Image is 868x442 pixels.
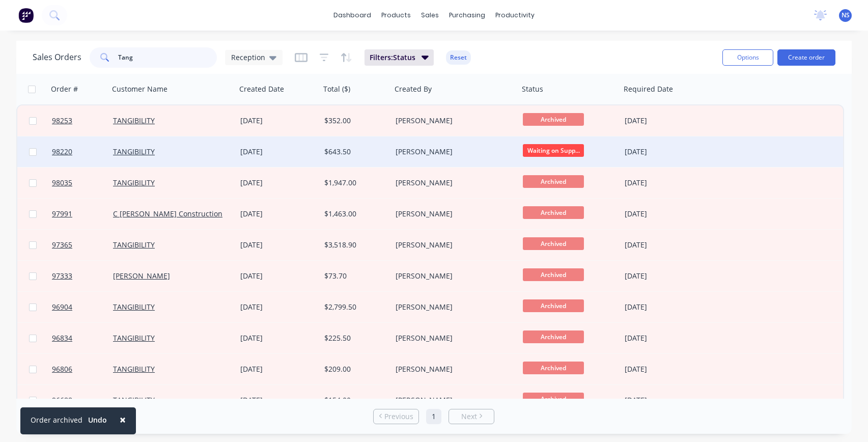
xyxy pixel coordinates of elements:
div: $3,518.90 [324,240,384,250]
div: $352.00 [324,116,384,126]
span: Waiting on Supp... [523,144,584,157]
div: [DATE] [625,333,706,343]
a: [PERSON_NAME] [113,271,170,281]
div: [DATE] [625,147,706,157]
a: dashboard [328,8,376,23]
div: [PERSON_NAME] [396,178,509,188]
span: Archived [523,268,584,281]
div: [PERSON_NAME] [396,116,509,126]
div: [DATE] [625,302,706,312]
div: $1,947.00 [324,178,384,188]
div: [DATE] [240,364,316,374]
span: Archived [523,113,584,126]
span: Reception [231,52,265,63]
a: 96688 [52,385,113,416]
a: 97333 [52,261,113,291]
span: 96806 [52,364,72,374]
span: Archived [523,237,584,250]
span: 96688 [52,395,72,405]
div: Required Date [624,84,673,94]
button: Undo [82,412,113,428]
img: Factory [18,8,34,23]
div: [PERSON_NAME] [396,333,509,343]
button: Options [722,49,773,66]
div: [DATE] [625,271,706,281]
span: 97991 [52,209,72,219]
a: Next page [449,411,494,422]
span: 98035 [52,178,72,188]
div: Total ($) [323,84,350,94]
div: Order # [51,84,78,94]
span: Archived [523,299,584,312]
input: Search... [118,47,217,68]
span: 98253 [52,116,72,126]
div: products [376,8,416,23]
button: Create order [777,49,835,66]
a: TANGIBILITY [113,240,155,250]
div: [DATE] [240,116,316,126]
span: 96834 [52,333,72,343]
span: NS [842,11,850,20]
span: Archived [523,362,584,374]
div: [DATE] [240,333,316,343]
h1: Sales Orders [33,52,81,62]
div: [PERSON_NAME] [396,364,509,374]
button: Reset [446,50,471,65]
a: 98220 [52,136,113,167]
div: [DATE] [240,147,316,157]
div: Status [522,84,543,94]
a: 96834 [52,323,113,353]
span: Archived [523,330,584,343]
div: Customer Name [112,84,167,94]
div: [DATE] [625,240,706,250]
div: $209.00 [324,364,384,374]
div: $73.70 [324,271,384,281]
div: $2,799.50 [324,302,384,312]
a: TANGIBILITY [113,395,155,405]
div: [DATE] [240,271,316,281]
a: 97991 [52,199,113,229]
a: TANGIBILITY [113,333,155,343]
div: [DATE] [240,240,316,250]
div: [PERSON_NAME] [396,271,509,281]
div: productivity [490,8,540,23]
span: Archived [523,175,584,188]
a: 96806 [52,354,113,384]
span: Archived [523,206,584,219]
ul: Pagination [369,409,498,424]
div: [DATE] [240,178,316,188]
div: purchasing [444,8,490,23]
a: 98253 [52,105,113,136]
span: × [120,412,126,427]
span: 97333 [52,271,72,281]
span: 96904 [52,302,72,312]
div: Created By [395,84,432,94]
a: TANGIBILITY [113,178,155,187]
button: Close [109,407,136,432]
div: [PERSON_NAME] [396,240,509,250]
a: 97365 [52,230,113,260]
div: $225.50 [324,333,384,343]
span: Archived [523,393,584,405]
div: Order archived [31,415,82,425]
div: [DATE] [240,395,316,405]
span: Previous [384,411,413,422]
div: [DATE] [240,302,316,312]
div: [PERSON_NAME] [396,209,509,219]
div: [PERSON_NAME] [396,395,509,405]
a: TANGIBILITY [113,147,155,156]
a: C [PERSON_NAME] Construction [113,209,222,218]
div: [DATE] [625,116,706,126]
div: $643.50 [324,147,384,157]
div: [PERSON_NAME] [396,302,509,312]
a: TANGIBILITY [113,302,155,312]
a: TANGIBILITY [113,116,155,125]
div: sales [416,8,444,23]
div: [DATE] [625,364,706,374]
div: [DATE] [240,209,316,219]
a: 98035 [52,168,113,198]
div: [DATE] [625,209,706,219]
button: Filters:Status [365,49,434,66]
div: [PERSON_NAME] [396,147,509,157]
div: $154.00 [324,395,384,405]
